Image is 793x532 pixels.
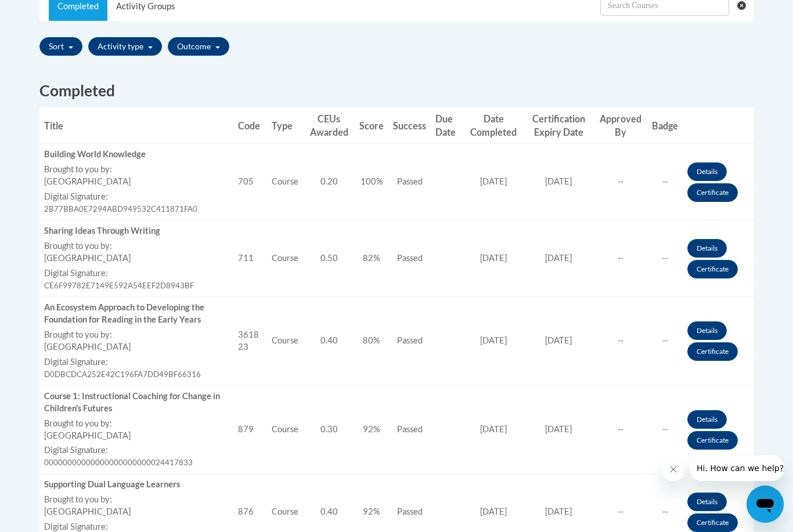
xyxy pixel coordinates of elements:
a: Details button [687,493,727,511]
th: Actions [683,107,754,144]
label: Brought to you by: [44,240,229,252]
iframe: Message from company [690,455,784,481]
span: [GEOGRAPHIC_DATA] [44,506,131,516]
span: 92% [363,424,380,434]
label: Digital Signature: [44,444,229,457]
div: Supporting Dual Language Learners [44,479,229,491]
label: Brought to you by: [44,164,229,176]
span: 100% [361,176,383,186]
th: Type [267,107,303,144]
td: Actions [683,385,754,474]
td: Passed [388,144,431,220]
td: -- [647,385,683,474]
td: Passed [388,385,431,474]
td: Course [267,385,303,474]
td: -- [594,296,647,385]
div: An Ecosystem Approach to Developing the Foundation for Reading in the Early Years [44,302,229,326]
div: 0.40 [308,335,350,347]
span: 00000000000000000000000024417833 [44,458,193,467]
div: Sharing Ideas Through Writing [44,225,229,237]
span: [DATE] [480,424,507,434]
td: Actions [683,144,754,220]
span: [DATE] [545,335,572,345]
div: 0.30 [308,424,350,436]
td: Course [267,144,303,220]
span: [DATE] [480,335,507,345]
a: Certificate [687,183,738,202]
span: [DATE] [480,506,507,516]
label: Digital Signature: [44,267,229,280]
span: 2B77BBA0E7294ABD949532C411871FA0 [44,204,197,213]
span: [DATE] [480,253,507,263]
th: CEUs Awarded [303,107,355,144]
td: -- [647,296,683,385]
div: 0.20 [308,176,350,188]
a: Certificate [687,260,738,278]
span: [GEOGRAPHIC_DATA] [44,342,131,352]
td: Passed [388,220,431,297]
div: Building World Knowledge [44,149,229,161]
span: [GEOGRAPHIC_DATA] [44,176,131,186]
a: Details button [687,162,727,181]
td: 711 [233,220,267,297]
span: D0DBCDCA252E42C196FA7DD49BF66316 [44,370,201,379]
a: Certificate [687,431,738,450]
a: Details button [687,239,727,258]
a: Certificate [687,513,738,532]
button: Outcome [168,37,229,56]
td: Passed [388,296,431,385]
iframe: Close message [662,458,685,481]
h2: Completed [39,80,754,102]
td: 879 [233,385,267,474]
label: Brought to you by: [44,418,229,430]
th: Code [233,107,267,144]
span: CE6F99782E7149E592A54EEF2D8943BF [44,281,194,290]
td: Course [267,220,303,297]
label: Digital Signature: [44,356,229,368]
td: -- [647,144,683,220]
span: [DATE] [545,506,572,516]
label: Brought to you by: [44,329,229,341]
a: Details button [687,321,727,340]
th: Badge [647,107,683,144]
div: 0.50 [308,252,350,265]
th: Score [355,107,388,144]
div: Course 1: Instructional Coaching for Change in Children's Futures [44,390,229,415]
label: Digital Signature: [44,191,229,203]
span: [DATE] [545,424,572,434]
th: Certification Expiry Date [523,107,594,144]
span: [GEOGRAPHIC_DATA] [44,253,131,263]
div: 0.40 [308,506,350,518]
iframe: Button to launch messaging window [747,486,784,523]
td: Course [267,296,303,385]
th: Title [39,107,233,144]
a: Details button [687,410,727,429]
th: Date Completed [464,107,524,144]
span: 82% [363,253,380,263]
td: Actions [683,220,754,297]
td: Actions [683,296,754,385]
td: 361823 [233,296,267,385]
span: 92% [363,506,380,516]
th: Approved By [594,107,647,144]
button: Activity type [88,37,162,56]
td: -- [594,385,647,474]
span: 80% [363,335,380,345]
td: -- [594,220,647,297]
td: -- [647,220,683,297]
span: [DATE] [545,253,572,263]
span: [GEOGRAPHIC_DATA] [44,430,131,440]
th: Due Date [431,107,464,144]
label: Brought to you by: [44,494,229,506]
td: -- [594,144,647,220]
span: [DATE] [545,176,572,186]
td: 705 [233,144,267,220]
button: Sort [39,37,82,56]
a: Certificate [687,342,738,361]
span: [DATE] [480,176,507,186]
th: Success [388,107,431,144]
